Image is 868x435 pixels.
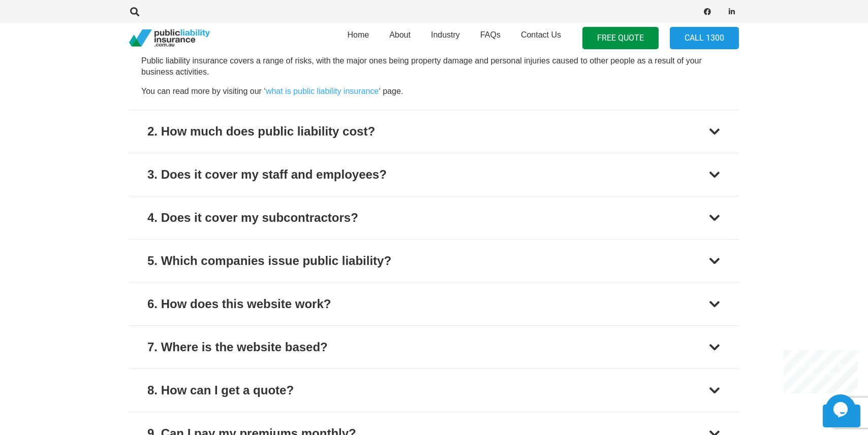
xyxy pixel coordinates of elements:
span: Industry [431,30,460,39]
a: Home [337,20,379,56]
p: You can read more by visiting our ‘ ‘ page. [141,86,727,97]
button: 8. How can I get a quote? [129,369,739,412]
span: FAQs [480,30,501,39]
a: Search [125,7,145,16]
a: About [379,20,421,56]
div: 4. Does it cover my subcontractors? [147,209,358,227]
button: 7. Where is the website based? [129,326,739,369]
button: 2. How much does public liability cost? [129,110,739,153]
a: pli_logotransparent [129,29,210,47]
a: Call 1300 [670,27,739,50]
a: Facebook [700,5,715,19]
a: Back to top [823,405,860,427]
span: About [389,30,411,39]
button: 4. Does it cover my subcontractors? [129,196,739,239]
iframe: chat widget [784,350,858,393]
iframe: chat widget [825,394,858,425]
a: what is public liability insurance [266,87,379,95]
p: Public liability insurance covers a range of risks, with the major ones being property damage and... [141,55,727,78]
div: 8. How can I get a quote? [147,381,294,399]
div: 7. Where is the website based? [147,338,328,356]
div: 3. Does it cover my staff and employees? [147,165,387,184]
a: LinkedIn [725,5,739,19]
span: Home [347,30,369,39]
a: Industry [421,20,470,56]
div: 5. Which companies issue public liability? [147,252,391,270]
button: 6. How does this website work? [129,283,739,325]
div: 2. How much does public liability cost? [147,122,375,141]
button: 5. Which companies issue public liability? [129,240,739,282]
a: Contact Us [511,20,571,56]
a: FAQs [470,20,511,56]
div: 6. How does this website work? [147,295,331,313]
span: Contact Us [521,30,561,39]
a: FREE QUOTE [582,27,659,50]
button: 3. Does it cover my staff and employees? [129,153,739,196]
